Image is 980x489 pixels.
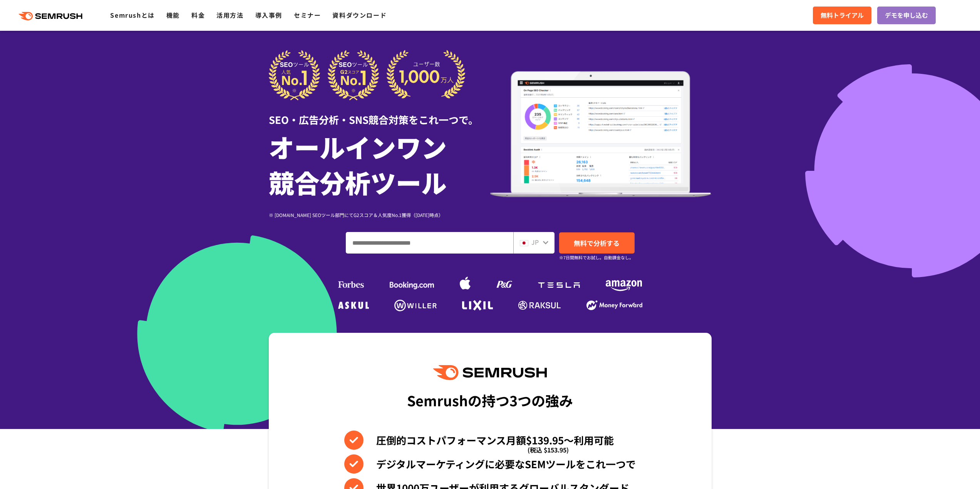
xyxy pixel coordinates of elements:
[166,10,180,20] a: 機能
[559,232,635,254] a: 無料で分析する
[528,440,569,459] span: (税込 $153.95)
[332,10,387,20] a: 資料ダウンロード
[269,100,490,127] div: SEO・広告分析・SNS競合対策をこれ一つで。
[255,10,282,20] a: 導入事例
[433,365,546,380] img: Semrush
[559,254,633,261] small: ※7日間無料でお試し。自動課金なし。
[216,10,243,20] a: 活用方法
[877,7,936,24] a: デモを申し込む
[294,10,321,20] a: セミナー
[191,10,205,20] a: 料金
[269,211,490,219] div: ※ [DOMAIN_NAME] SEOツール部門にてG2スコア＆人気度No.1獲得（[DATE]時点）
[346,232,513,253] input: ドメイン、キーワードまたはURLを入力してください
[269,129,490,200] h1: オールインワン 競合分析ツール
[110,10,154,20] a: Semrushとは
[531,237,539,247] span: JP
[344,431,636,450] li: 圧倒的コストパフォーマンス月額$139.95〜利用可能
[574,238,620,248] span: 無料で分析する
[813,7,871,24] a: 無料トライアル
[344,454,636,474] li: デジタルマーケティングに必要なSEMツールをこれ一つで
[821,10,864,20] span: 無料トライアル
[885,10,928,20] span: デモを申し込む
[407,386,573,414] div: Semrushの持つ3つの強み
